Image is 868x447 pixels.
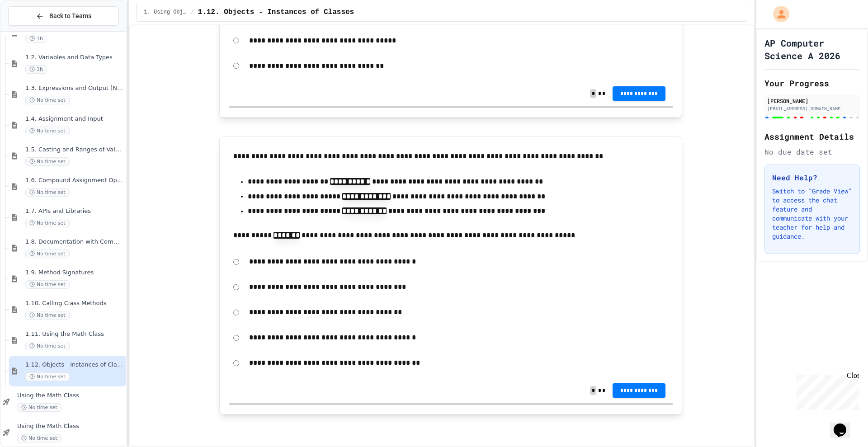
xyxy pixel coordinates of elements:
span: No time set [25,280,70,289]
span: No time set [25,249,70,258]
span: 1.6. Compound Assignment Operators [25,177,124,184]
div: My Account [764,4,792,24]
iframe: chat widget [830,411,859,438]
p: Switch to "Grade View" to access the chat feature and communicate with your teacher for help and ... [772,187,852,241]
span: 1.4. Assignment and Input [25,115,124,123]
span: Back to Teams [49,11,91,21]
span: No time set [17,434,61,442]
span: No time set [25,372,70,381]
span: 1.11. Using the Math Class [25,330,124,338]
span: 1. Using Objects and Methods [144,9,187,16]
h2: Your Progress [764,77,860,89]
span: 1h [25,34,47,43]
button: Back to Teams [8,6,119,26]
div: No due date set [764,146,860,157]
span: 1.5. Casting and Ranges of Values [25,146,124,154]
span: 1h [25,65,47,74]
span: / [191,9,194,16]
span: 1.7. APIs and Libraries [25,207,124,215]
span: 1.9. Method Signatures [25,269,124,277]
div: Chat with us now!Close [4,4,62,57]
span: 1.2. Variables and Data Types [25,54,124,61]
h2: Assignment Details [764,130,860,143]
span: 1.8. Documentation with Comments and Preconditions [25,238,124,246]
span: Using the Math Class [17,423,124,430]
span: 1.10. Calling Class Methods [25,300,124,307]
div: [PERSON_NAME] [767,97,857,105]
span: No time set [25,219,70,227]
h3: Need Help? [772,172,852,183]
span: No time set [25,311,70,320]
span: No time set [17,403,61,412]
span: No time set [25,157,70,166]
span: Using the Math Class [17,392,124,400]
span: 1.12. Objects - Instances of Classes [198,7,354,18]
h1: AP Computer Science A 2026 [764,37,860,62]
span: 1.12. Objects - Instances of Classes [25,361,124,369]
span: No time set [25,188,70,197]
div: [EMAIL_ADDRESS][DOMAIN_NAME] [767,105,857,112]
span: No time set [25,342,70,350]
span: No time set [25,127,70,135]
span: 1.3. Expressions and Output [New] [25,85,124,92]
iframe: chat widget [793,372,859,410]
span: No time set [25,96,70,104]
